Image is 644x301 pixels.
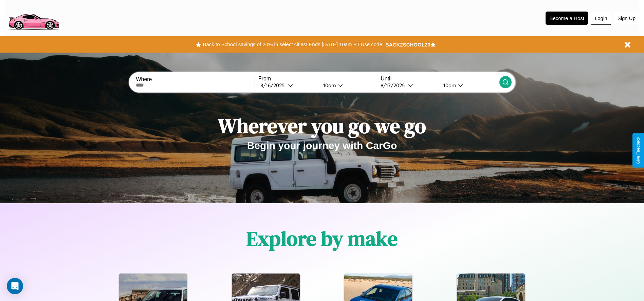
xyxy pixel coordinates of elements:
b: BACK2SCHOOL20 [385,42,430,48]
button: Become a Host [546,12,588,25]
button: Sign Up [614,12,639,24]
h1: Explore by make [246,225,398,252]
div: 8 / 17 / 2025 [381,82,408,89]
label: Until [381,76,499,82]
button: 8/16/2025 [258,82,318,89]
label: Where [136,76,254,82]
button: 10am [318,82,377,89]
img: logo [5,3,62,32]
div: Open Intercom Messenger [7,278,23,294]
label: From [258,76,377,82]
div: Give Feedback [636,137,641,164]
button: 10am [438,82,499,89]
div: 10am [440,82,458,89]
button: Back to School savings of 20% in select cities! Ends [DATE] 10am PT.Use code: [201,40,385,49]
div: 8 / 16 / 2025 [260,82,288,89]
button: Login [591,12,611,25]
div: 10am [320,82,338,89]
